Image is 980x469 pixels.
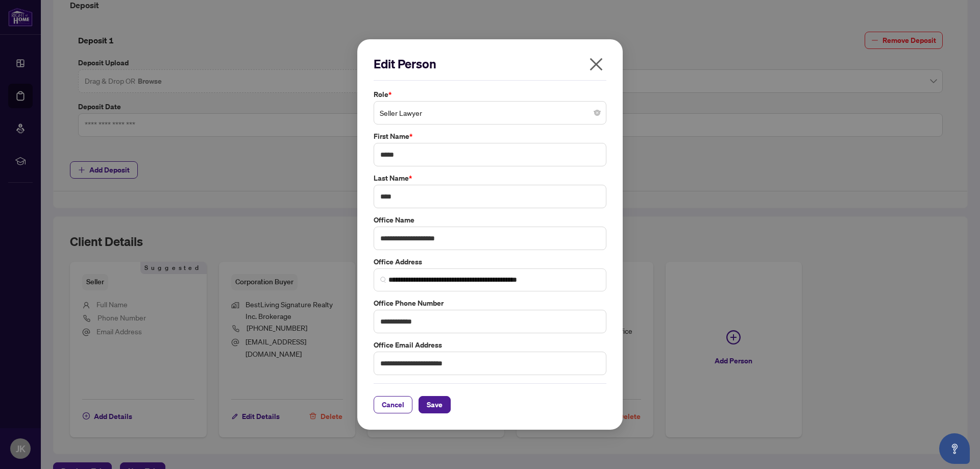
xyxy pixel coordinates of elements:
label: Office Phone Number [374,298,606,309]
span: close-circle [594,110,600,116]
span: close [588,56,604,72]
span: Cancel [382,397,404,413]
span: Save [427,397,443,413]
h2: Edit Person [374,56,606,72]
label: Office Name [374,214,606,226]
label: First Name [374,131,606,142]
button: Open asap [939,433,970,464]
button: Save [419,396,451,413]
label: Last Name [374,172,606,184]
span: Seller Lawyer [380,103,600,122]
label: Role [374,89,606,100]
button: Cancel [374,396,412,413]
label: Office Address [374,256,606,267]
img: search_icon [380,277,386,283]
label: Office Email Address [374,339,606,351]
